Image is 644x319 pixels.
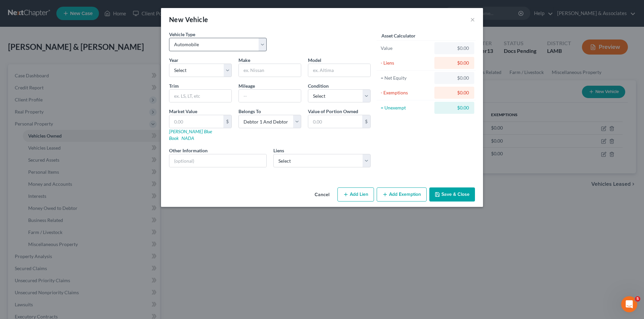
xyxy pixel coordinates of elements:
[337,187,374,202] button: Add Lien
[308,82,329,89] label: Condition
[308,64,370,77] input: ex. Altima
[169,154,266,167] input: (optional)
[381,89,431,96] div: - Exemptions
[238,57,250,63] span: Make
[440,45,469,52] div: $0.00
[440,104,469,111] div: $0.00
[309,188,335,202] button: Cancel
[621,296,637,312] iframe: Intercom live chat
[169,15,208,24] div: New Vehicle
[429,187,475,202] button: Save & Close
[308,115,362,128] input: 0.00
[169,129,212,141] a: [PERSON_NAME] Blue Book
[440,75,469,81] div: $0.00
[169,115,223,128] input: 0.00
[381,104,431,111] div: = Unexempt
[169,90,231,102] input: ex. LS, LT, etc
[169,31,195,38] label: Vehicle Type
[181,135,194,141] a: NADA
[239,90,301,102] input: --
[381,60,431,66] div: - Liens
[440,60,469,66] div: $0.00
[169,147,208,154] label: Other Information
[239,64,301,77] input: ex. Nissan
[635,296,640,302] span: 5
[223,115,231,128] div: $
[381,32,416,39] label: Asset Calculator
[169,108,197,115] label: Market Value
[381,45,431,52] div: Value
[308,108,358,115] label: Value of Portion Owned
[238,108,261,114] span: Belongs To
[273,147,284,154] label: Liens
[362,115,370,128] div: $
[440,89,469,96] div: $0.00
[308,57,321,64] label: Model
[377,187,427,202] button: Add Exemption
[238,82,255,89] label: Mileage
[169,82,179,89] label: Trim
[470,15,475,23] button: ×
[169,57,178,64] label: Year
[381,75,431,81] div: = Net Equity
